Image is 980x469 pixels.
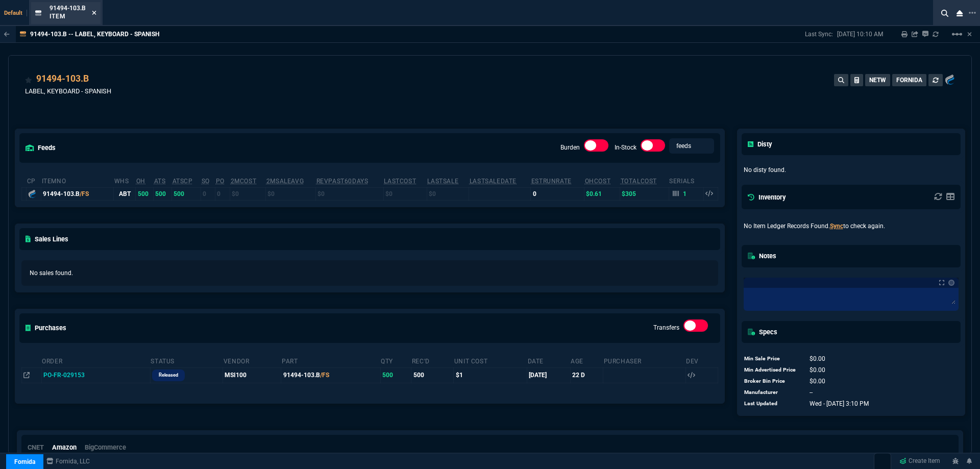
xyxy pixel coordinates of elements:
[744,221,959,231] p: No Item Ledger Records Found. to check again.
[136,187,154,200] td: 500
[685,353,718,368] th: Dev
[454,367,527,383] td: $1
[4,31,10,38] nx-icon: Back to Table
[570,367,603,383] td: 22 D
[669,173,703,188] th: Serials
[865,74,890,86] button: NETW
[216,178,225,185] abbr: Total units on open Purchase Orders
[570,353,603,368] th: Age
[26,323,66,333] h5: Purchases
[748,192,786,202] h5: Inventory
[411,367,454,383] td: 500
[380,353,411,368] th: Qty
[150,353,223,368] th: Status
[266,178,304,185] abbr: Avg Sale from SO invoices for 2 months
[223,353,281,368] th: Vendor
[114,187,136,200] td: ABT
[223,367,281,383] td: MSI100
[531,178,572,185] abbr: Total sales within a 30 day window based on last time there was inventory
[748,251,776,261] h5: Notes
[80,190,89,198] span: /FS
[26,143,56,153] h5: feeds
[230,187,266,200] td: $0
[837,30,883,38] p: [DATE] 10:10 AM
[43,372,85,379] span: PO-FR-029153
[201,187,215,200] td: 0
[383,187,427,200] td: $0
[620,187,669,200] td: $305
[584,139,608,156] div: Burden
[810,355,825,362] span: 0
[470,178,517,185] abbr: The date of the last SO Inv price. No time limit. (ignore zeros)
[159,371,178,379] p: Released
[427,178,458,185] abbr: The last SO Inv price. No time limit. (ignore zeros)
[41,353,150,368] th: Order
[23,372,30,379] nx-icon: Open In Opposite Panel
[26,234,68,244] h5: Sales Lines
[25,86,111,96] p: LABEL, KEYBOARD - SPANISH
[744,364,800,376] td: Min Advertised Price
[641,139,665,156] div: In-Stock
[810,389,813,396] span: --
[231,178,257,185] abbr: Avg cost of all PO invoices for 2 months
[316,178,369,185] abbr: Total revenue past 60 days
[173,178,193,185] abbr: ATS with all companies combined
[744,398,800,409] td: Last Updated
[28,443,44,452] h6: CNET
[281,353,380,368] th: Part
[281,367,380,383] td: 91494-103.B
[810,378,825,385] span: 0
[937,7,952,19] nx-icon: Search
[584,187,620,200] td: $0.61
[744,376,870,387] tr: undefined
[744,387,870,398] tr: undefined
[744,376,800,387] td: Broker Bin Price
[748,139,772,149] h5: Disty
[30,268,710,278] p: No sales found.
[43,457,93,466] a: msbcCompanyName
[85,443,126,452] h6: BigCommerce
[427,187,469,200] td: $0
[154,178,166,185] abbr: Total units in inventory => minus on SO => plus on PO
[952,7,967,19] nx-icon: Close Workbench
[172,187,201,200] td: 500
[30,30,159,38] p: 91494-103.B -- LABEL, KEYBOARD - SPANISH
[830,223,843,230] a: Sync
[27,173,41,188] th: cp
[50,12,86,20] p: Item
[805,30,837,38] p: Last Sync:
[951,28,963,40] mat-icon: Example home icon
[316,187,384,200] td: $0
[41,173,114,188] th: ItemNo
[603,353,686,368] th: Purchaser
[653,324,679,331] label: Transfers
[744,353,800,364] td: Min Sale Price
[744,353,870,364] tr: undefined
[50,5,86,12] span: 91494-103.B
[320,372,329,379] span: /FS
[411,353,454,368] th: Rec'd
[744,364,870,376] tr: undefined
[527,367,571,383] td: [DATE]
[748,327,777,337] h5: Specs
[4,10,27,16] span: Default
[25,72,32,86] div: Add to Watchlist
[621,178,657,185] abbr: Total Cost of Units on Hand
[892,74,926,86] button: FORNIDA
[810,400,869,407] span: 1755702642687
[810,366,825,374] span: 0
[744,398,870,409] tr: undefined
[967,30,972,38] a: Hide Workbench
[744,387,800,398] td: Manufacturer
[615,144,636,151] label: In-Stock
[527,353,571,368] th: Date
[36,72,89,85] a: 91494-103.B
[114,173,136,188] th: WHS
[895,454,944,469] a: Create Item
[683,319,708,336] div: Transfers
[585,178,611,185] abbr: Avg Cost of Inventory on-hand
[744,165,959,175] p: No disty found.
[683,190,687,198] p: 1
[384,178,416,185] abbr: The last purchase cost from PO Order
